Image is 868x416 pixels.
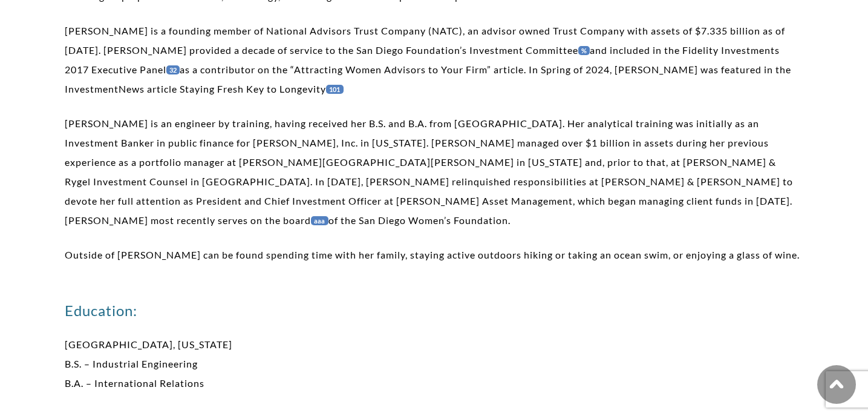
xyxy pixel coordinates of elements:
a: 32 [166,65,180,74]
p: [PERSON_NAME] is an engineer by training, having received her B.S. and B.A. from [GEOGRAPHIC_DATA... [65,114,804,230]
a: % [578,46,590,55]
p: Outside of [PERSON_NAME] can be found spending time with her family, staying active outdoors hiki... [65,245,804,265]
a: aaa [311,216,328,225]
h3: Education: [65,301,804,320]
a: 101 [326,85,344,94]
p: [PERSON_NAME] is a founding member of National Advisors Trust Company (NATC), an advisor owned Tr... [65,21,804,99]
p: [GEOGRAPHIC_DATA], [US_STATE] B.S. – Industrial Engineering B.A. – International Relations [65,335,804,393]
